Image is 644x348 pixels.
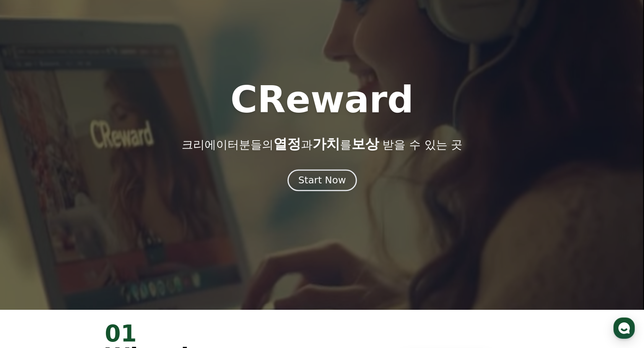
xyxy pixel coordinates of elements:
[24,254,29,260] span: 홈
[182,136,462,152] p: 크리에이터분들의 과 를 받을 수 있는 곳
[99,242,147,261] a: 설정
[2,242,50,261] a: 홈
[312,136,340,152] span: 가치
[273,136,301,152] span: 열정
[351,136,379,152] span: 보상
[298,174,346,187] div: Start Now
[50,242,99,261] a: 대화
[230,81,413,118] h1: CReward
[105,322,313,345] div: 01
[289,178,355,185] a: Start Now
[70,254,79,260] span: 대화
[118,254,127,260] span: 설정
[287,169,356,191] button: Start Now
